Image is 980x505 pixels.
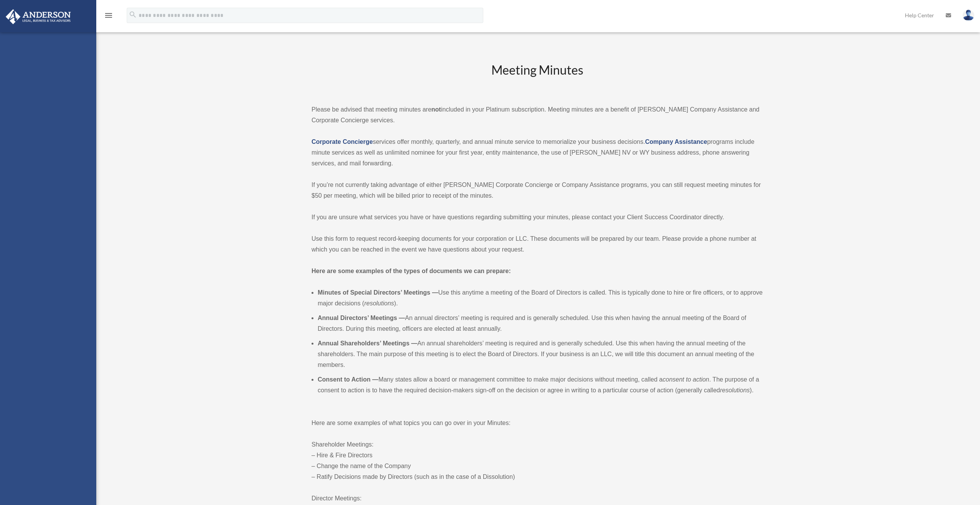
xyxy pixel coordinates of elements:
strong: Here are some examples of the types of documents we can prepare: [312,268,511,274]
p: Use this form to request record-keeping documents for your corporation or LLC. These documents wi... [312,233,763,255]
img: User Pic [963,10,974,21]
p: Shareholder Meetings: – Hire & Fire Directors – Change the name of the Company – Ratify Decisions... [312,439,763,482]
li: Many states allow a board or management committee to make major decisions without meeting, called... [318,374,763,396]
p: If you are unsure what services you have or have questions regarding submitting your minutes, ple... [312,212,763,223]
p: Here are some examples of what topics you can go over in your Minutes: [312,418,763,428]
li: An annual directors’ meeting is required and is generally scheduled. Use this when having the ann... [318,313,763,334]
a: Corporate Concierge [312,138,373,145]
p: services offer monthly, quarterly, and annual minute service to memorialize your business decisio... [312,137,763,169]
h2: Meeting Minutes [312,62,763,93]
b: Consent to Action — [318,376,379,383]
b: Annual Directors’ Meetings — [318,315,405,321]
em: consent to [663,376,691,383]
p: If you’re not currently taking advantage of either [PERSON_NAME] Corporate Concierge or Company A... [312,180,763,201]
li: An annual shareholders’ meeting is required and is generally scheduled. Use this when having the ... [318,338,763,370]
em: resolutions [720,387,750,393]
b: Minutes of Special Directors’ Meetings — [318,289,438,296]
img: Anderson Advisors Platinum Portal [3,9,73,24]
a: menu [104,13,113,20]
p: Please be advised that meeting minutes are included in your Platinum subscription. Meeting minute... [312,104,763,126]
b: Annual Shareholders’ Meetings — [318,340,417,347]
strong: not [431,106,441,113]
em: action [693,376,709,383]
em: resolutions [364,300,394,307]
i: menu [104,11,113,20]
i: search [129,10,137,19]
a: Company Assistance [645,138,707,145]
li: Use this anytime a meeting of the Board of Directors is called. This is typically done to hire or... [318,287,763,309]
